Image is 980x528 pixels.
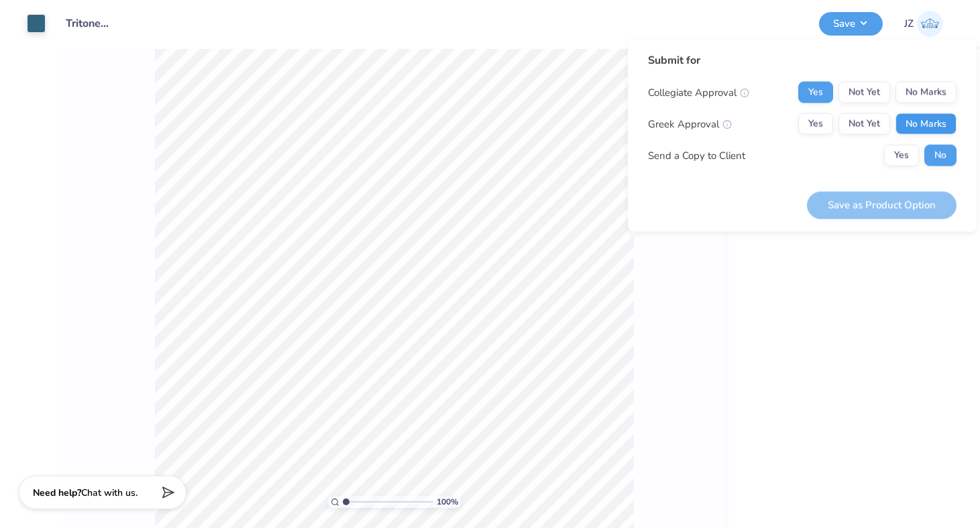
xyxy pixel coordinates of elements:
[33,486,81,499] strong: Need help?
[838,113,890,135] button: Not Yet
[917,11,943,37] img: Juliana Zawahri
[895,82,957,103] button: No Marks
[648,85,749,100] div: Collegiate Approval
[819,12,883,36] button: Save
[648,148,745,163] div: Send a Copy to Client
[798,113,833,135] button: Yes
[884,145,919,166] button: Yes
[81,486,138,499] span: Chat with us.
[904,11,943,37] a: JZ
[437,496,458,508] span: 100 %
[798,82,833,103] button: Yes
[924,145,957,166] button: No
[895,113,957,135] button: No Marks
[838,82,890,103] button: Not Yet
[904,16,914,32] span: JZ
[648,52,957,68] div: Submit for
[56,10,121,37] input: Untitled Design
[648,116,732,131] div: Greek Approval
